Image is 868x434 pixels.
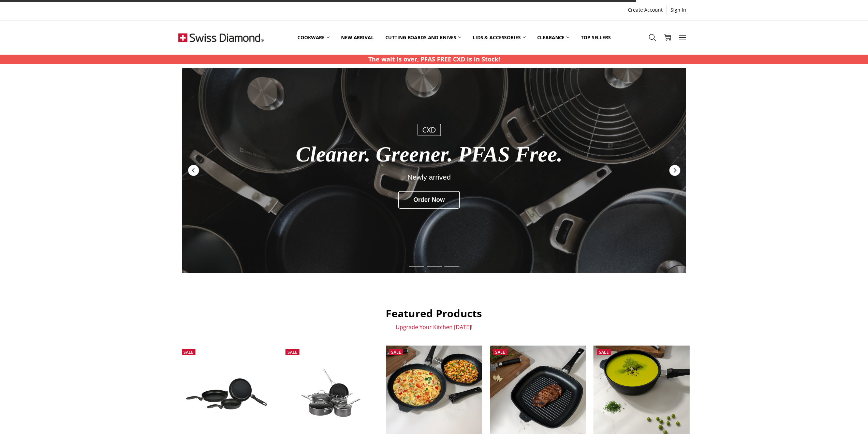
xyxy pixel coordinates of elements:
div: Slide 3 of 6 [443,262,461,271]
a: Sign In [667,5,690,15]
div: Newly arrived [240,173,619,181]
div: Cleaner. Greener. PFAS Free. [240,143,619,166]
a: Lids & Accessories [467,22,531,53]
a: Redirect to https://swissdiamond.com.au/cookware/shop-by-collection/cxd/ [182,68,686,273]
a: Cookware [292,22,335,53]
span: Sale [183,349,193,355]
a: New arrival [335,22,379,53]
div: Order Now [398,191,460,208]
p: Upgrade Your Kitchen [DATE]! [178,324,690,331]
img: Free Shipping On Every Order [178,20,264,55]
span: Sale [599,349,609,355]
span: Sale [288,349,297,355]
div: Next [668,164,681,177]
div: CXD [417,124,441,136]
a: Clearance [531,22,575,53]
a: Create Account [624,5,666,15]
div: Previous [187,164,200,177]
div: Slide 2 of 6 [425,262,443,271]
span: Sale [495,349,505,355]
a: Top Sellers [575,22,616,53]
span: Sale [391,349,401,355]
img: XD Nonstick 3 Piece Fry Pan set - 20CM, 24CM & 28CM [178,370,275,418]
div: Slide 1 of 6 [408,262,425,271]
a: Cutting boards and knives [380,22,467,53]
img: Swiss Diamond Hard Anodised 5 pc set (20 & 28cm fry pan, 16cm sauce pan w lid, 24x7cm saute pan w... [282,361,378,426]
h2: Featured Products [178,307,690,320]
p: The wait is over, PFAS FREE CXD is in Stock! [368,55,500,64]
